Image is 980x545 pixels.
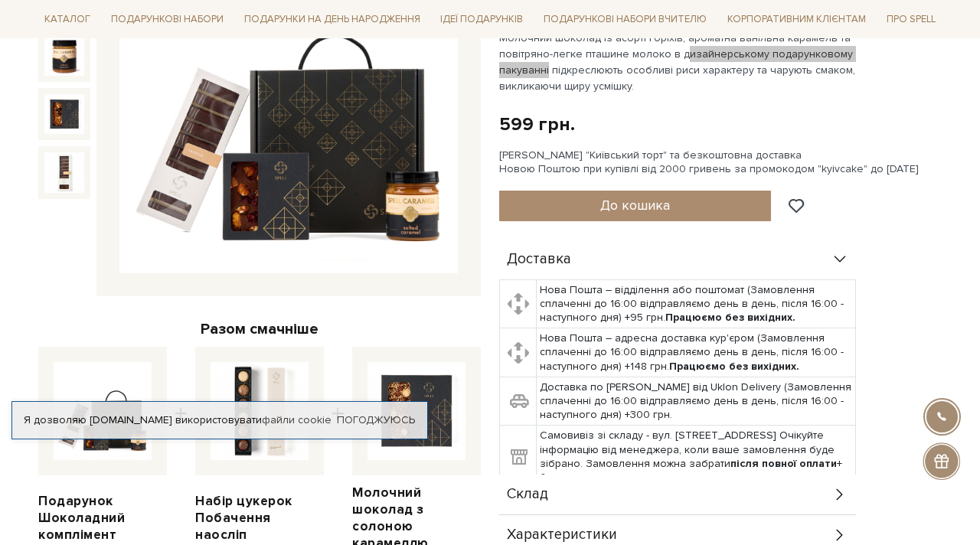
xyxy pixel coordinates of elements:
b: Працюємо без вихідних. [665,311,795,324]
a: Про Spell [880,8,942,31]
button: До кошика [499,191,771,221]
a: Подарунки на День народження [238,8,426,31]
td: Нова Пошта – адресна доставка кур'єром (Замовлення сплаченні до 16:00 відправляємо день в день, п... [537,328,856,377]
td: Самовивіз зі складу - вул. [STREET_ADDRESS] Очікуйте інформацію від менеджера, коли ваше замовлен... [537,426,856,488]
div: 599 грн. [499,113,575,136]
a: Подарунок Шоколадний комплімент [38,493,167,543]
img: Подарунок Шоколадний комплімент [44,152,84,192]
a: Корпоративним клієнтам [721,8,872,31]
a: Каталог [38,8,96,31]
b: після повної оплати [730,457,837,470]
div: Разом смачніше [38,319,481,339]
td: Нова Пошта – відділення або поштомат (Замовлення сплаченні до 16:00 відправляємо день в день, піс... [537,279,856,328]
b: Працюємо без вихідних. [669,360,799,373]
div: Я дозволяю [DOMAIN_NAME] використовувати [12,413,427,427]
span: Характеристики [507,528,617,542]
span: Доставка [507,253,571,266]
td: Доставка по [PERSON_NAME] від Uklon Delivery (Замовлення сплаченні до 16:00 відправляємо день в д... [537,377,856,426]
a: Подарункові набори Вчителю [537,6,713,32]
span: До кошика [600,197,670,214]
div: [PERSON_NAME] "Київський торт" та безкоштовна доставка Новою Поштою при купівлі від 2000 гривень ... [499,148,942,176]
img: Подарунок Шоколадний комплімент [54,362,152,460]
a: Подарункові набори [105,8,230,31]
span: Склад [507,488,548,501]
a: Погоджуюсь [337,413,415,427]
img: Молочний шоколад з солоною карамеллю [367,362,465,460]
a: Набір цукерок Побачення наосліп [195,493,324,543]
a: файли cookie [262,413,332,426]
a: Ідеї подарунків [434,8,529,31]
img: Подарунок Шоколадний комплімент [44,94,84,134]
img: Набір цукерок Побачення наосліп [211,362,309,460]
img: Подарунок Шоколадний комплімент [44,35,84,75]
